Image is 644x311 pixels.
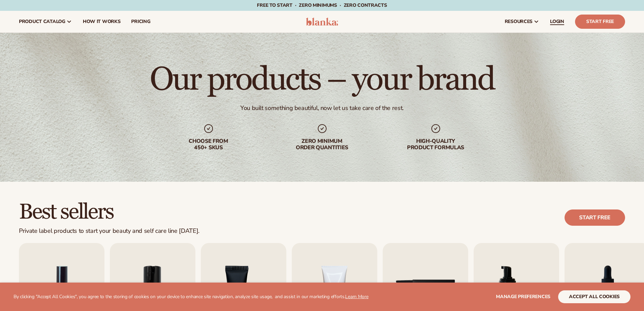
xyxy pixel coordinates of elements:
a: pricing [126,11,156,32]
div: Private label products to start your beauty and self care line [DATE]. [19,227,199,235]
div: Zero minimum order quantities [279,138,365,151]
span: product catalog [19,19,65,24]
a: product catalog [14,11,77,32]
button: Manage preferences [496,290,550,303]
a: Start Free [575,15,625,29]
div: High-quality product formulas [392,138,479,151]
span: pricing [131,19,150,24]
span: resources [505,19,532,24]
p: By clicking "Accept All Cookies", you agree to the storing of cookies on your device to enhance s... [14,294,368,300]
div: Choose from 450+ Skus [165,138,252,151]
span: Manage preferences [496,293,550,300]
span: Free to start · ZERO minimums · ZERO contracts [257,2,387,8]
img: logo [306,18,338,26]
h2: Best sellers [19,201,199,223]
a: LOGIN [545,11,570,32]
h1: Our products – your brand [150,64,494,96]
span: LOGIN [550,19,564,24]
div: You built something beautiful, now let us take care of the rest. [240,104,404,112]
span: How It Works [83,19,121,24]
a: Learn More [345,293,368,300]
button: accept all cookies [558,290,630,303]
a: resources [499,11,545,32]
a: How It Works [77,11,126,32]
a: Start free [565,209,625,226]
